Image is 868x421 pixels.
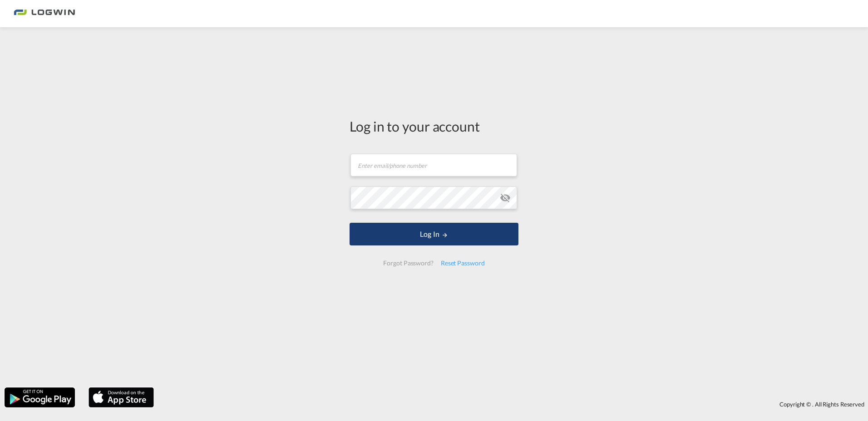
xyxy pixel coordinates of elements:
input: Enter email/phone number [350,154,517,176]
div: Reset Password [437,255,488,271]
img: apple.png [88,387,155,408]
img: 2761ae10d95411efa20a1f5e0282d2d7.png [14,4,75,24]
div: Copyright © . All Rights Reserved [158,397,868,412]
img: google.png [4,387,76,408]
button: LOGIN [350,223,518,245]
md-icon: icon-eye-off [500,192,511,203]
div: Forgot Password? [380,255,437,271]
div: Log in to your account [350,117,518,136]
